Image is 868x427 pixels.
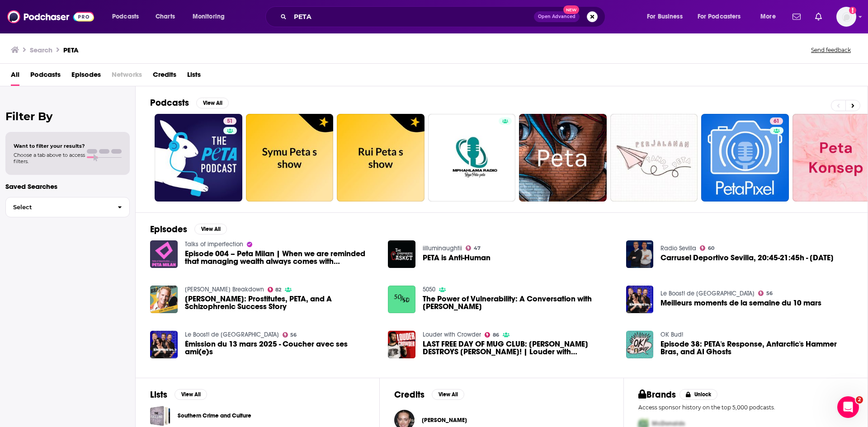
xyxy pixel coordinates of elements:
span: Lists [187,67,201,86]
a: 60 [700,245,714,251]
button: View All [194,224,227,235]
a: LAST FREE DAY OF MUG CLUB: VIVEK DESTROYS DON LEMON! | Louder with Crowder [388,331,415,358]
h2: Filter By [5,110,130,123]
img: Émission du 13 mars 2025 - Coucher avec ses ami(e)s [150,331,178,358]
span: LAST FREE DAY OF MUG CLUB: [PERSON_NAME] DESTROYS [PERSON_NAME]! | Louder with [PERSON_NAME] [423,340,615,356]
span: 51 [227,117,233,126]
span: Podcasts [30,67,61,86]
span: For Business [647,10,683,23]
a: 51 [155,114,242,202]
h3: Search [30,46,52,54]
span: 61 [774,117,779,126]
a: Episode 38: PETA's Response, Antarctic's Hammer Bras, and AI Ghosts [660,340,853,356]
a: CreditsView All [394,389,464,400]
a: The Power of Vulnerability: A Conversation with Peta Slocombe [423,295,615,310]
span: Monitoring [193,10,225,23]
a: PodcastsView All [150,97,229,108]
img: Dan Mathews: Prostitutes, PETA, and A Schizophrenic Success Story [150,286,178,313]
span: For Podcasters [698,10,741,23]
span: [PERSON_NAME]: Prostitutes, PETA, and A Schizophrenic Success Story [185,295,377,310]
h3: PETA [63,46,79,54]
svg: Add a profile image [849,7,856,14]
button: open menu [754,9,787,24]
span: Logged in as WesBurdett [836,7,856,27]
img: User Profile [836,7,856,27]
h2: Credits [394,389,425,400]
button: View All [175,389,207,400]
img: Carrusel Deportivo Sevilla, 20:45-21:45h - 08/12/2024 [626,240,654,268]
a: Talks of imperfection [185,240,243,248]
span: 56 [290,333,297,337]
span: 47 [474,246,481,250]
a: 56 [758,291,773,296]
a: EpisodesView All [150,224,227,235]
input: Search podcasts, credits, & more... [290,9,534,24]
a: OK Bud! [660,331,683,338]
p: Saved Searches [5,182,130,191]
img: Episode 38: PETA's Response, Antarctic's Hammer Bras, and AI Ghosts [626,331,654,358]
button: open menu [186,9,236,24]
button: Open AdvancedNew [534,11,580,22]
span: Charts [156,10,175,23]
a: 82 [268,287,282,292]
span: Carrusel Deportivo Sevilla, 20:45-21:45h - [DATE] [660,254,834,262]
a: Show notifications dropdown [789,9,804,24]
h2: Lists [150,389,167,400]
a: PETA is Anti-Human [388,240,415,268]
a: Credits [153,67,176,86]
a: Le Boost! de Montréal [660,290,755,297]
a: Episodes [71,67,101,86]
a: Southern Crime and Culture [150,406,170,426]
a: Show notifications dropdown [811,9,826,24]
a: 5050 [423,286,435,293]
a: 51 [223,117,236,125]
img: Podchaser - Follow, Share and Rate Podcasts [7,8,94,25]
span: 86 [493,333,499,337]
a: LAST FREE DAY OF MUG CLUB: VIVEK DESTROYS DON LEMON! | Louder with Crowder [423,340,615,356]
span: 60 [708,246,714,250]
span: Open Advanced [538,14,576,19]
a: Mayim Bialik's Breakdown [185,286,264,293]
span: Networks [112,67,142,86]
a: Charts [150,9,180,24]
a: 47 [466,245,481,251]
span: Émission du 13 mars 2025 - Coucher avec ses ami(e)s [185,340,377,356]
a: Southern Crime and Culture [178,411,251,421]
button: View All [196,98,229,108]
span: Want to filter your results? [14,143,85,149]
button: Show profile menu [836,7,856,27]
a: Episode 004 – Peta Milan | When we are reminded that managing wealth always comes with responsibi... [150,240,178,268]
a: 86 [485,332,499,338]
span: 2 [856,396,863,404]
button: open menu [692,9,754,24]
a: Meilleurs moments de la semaine du 10 mars [660,299,821,307]
a: PETA is Anti-Human [423,254,491,262]
a: Episode 004 – Peta Milan | When we are reminded that managing wealth always comes with responsibi... [185,250,377,265]
h2: Podcasts [150,97,189,108]
span: Select [6,204,110,210]
a: Radio Sevilla [660,244,696,252]
a: Dan Mathews: Prostitutes, PETA, and A Schizophrenic Success Story [185,295,377,310]
a: Carrusel Deportivo Sevilla, 20:45-21:45h - 08/12/2024 [660,254,834,262]
button: open menu [641,9,694,24]
span: The Power of Vulnerability: A Conversation with [PERSON_NAME] [423,295,615,310]
a: Peta Murgatroyd [422,417,467,424]
a: 61 [701,114,789,202]
span: 82 [275,288,281,292]
a: ListsView All [150,389,207,400]
a: Meilleurs moments de la semaine du 10 mars [626,286,654,313]
button: Select [5,197,130,217]
a: All [11,67,19,86]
